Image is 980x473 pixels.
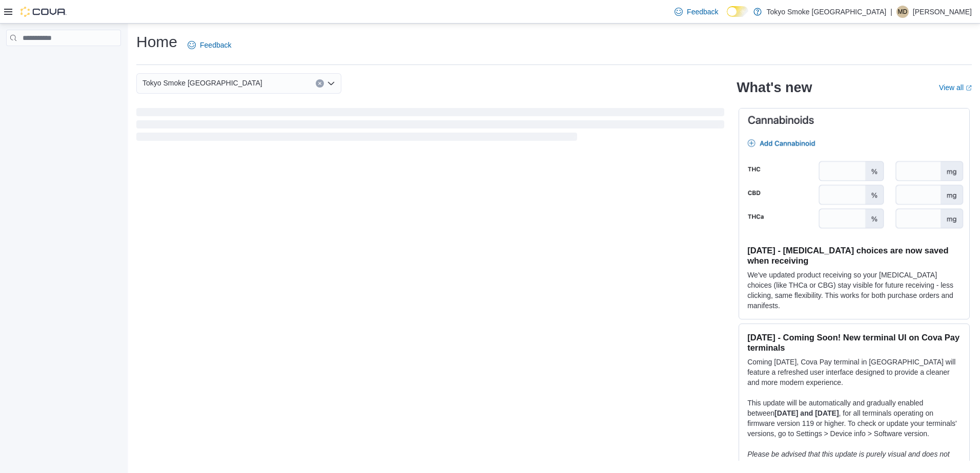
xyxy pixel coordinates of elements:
span: Loading [136,110,724,143]
strong: [DATE] and [DATE] [774,409,839,417]
h3: [DATE] - Coming Soon! New terminal UI on Cova Pay terminals [747,332,961,353]
p: Tokyo Smoke [GEOGRAPHIC_DATA] [767,6,887,18]
h1: Home [136,32,177,52]
a: Feedback [183,35,235,55]
input: Dark Mode [727,6,748,17]
nav: Complex example [6,48,121,73]
span: Feedback [687,7,718,17]
p: Coming [DATE], Cova Pay terminal in [GEOGRAPHIC_DATA] will feature a refreshed user interface des... [747,357,961,388]
span: Feedback [200,40,231,50]
p: We've updated product receiving so your [MEDICAL_DATA] choices (like THCa or CBG) stay visible fo... [747,270,961,311]
span: Tokyo Smoke [GEOGRAPHIC_DATA] [142,77,262,89]
span: MD [898,6,908,18]
p: This update will be automatically and gradually enabled between , for all terminals operating on ... [747,398,961,439]
p: [PERSON_NAME] [913,6,972,18]
p: | [890,6,892,18]
svg: External link [966,85,972,91]
h3: [DATE] - [MEDICAL_DATA] choices are now saved when receiving [747,245,961,266]
img: Cova [21,7,67,17]
button: Clear input [316,79,324,88]
a: Feedback [670,2,722,22]
em: Please be advised that this update is purely visual and does not impact payment functionality. [747,450,950,468]
a: View allExternal link [939,83,972,92]
button: Open list of options [327,79,335,88]
div: Misha Degtiarev [896,6,909,18]
h2: What's new [737,79,812,96]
